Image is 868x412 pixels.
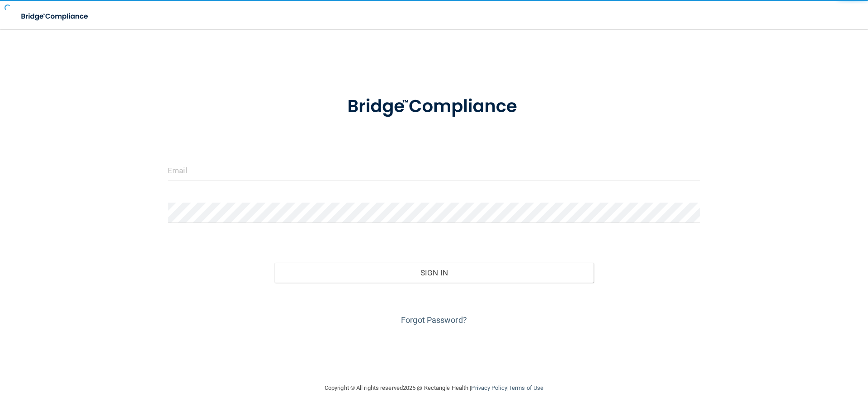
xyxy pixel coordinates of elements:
img: bridge_compliance_login_screen.278c3ca4.svg [329,83,539,130]
button: Sign In [274,263,594,283]
a: Terms of Use [509,384,543,391]
input: Email [168,160,700,180]
a: Privacy Policy [471,384,507,391]
a: Forgot Password? [401,315,467,325]
img: bridge_compliance_login_screen.278c3ca4.svg [14,7,97,26]
div: Copyright © All rights reserved 2025 @ Rectangle Health | | [269,374,599,403]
